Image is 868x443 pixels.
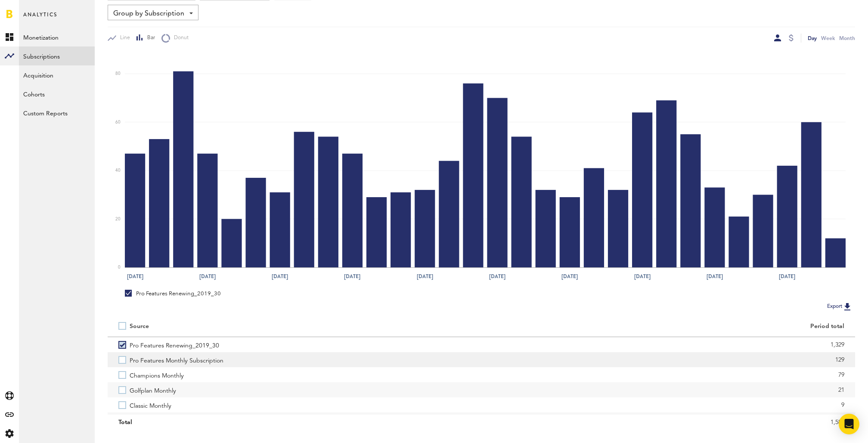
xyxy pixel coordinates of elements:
div: 129 [492,353,844,366]
span: Golfplan Monthly Subscription [130,412,212,428]
span: Pro Features Renewing_2019_30 [130,337,219,352]
span: Line [116,34,130,42]
text: [DATE] [272,273,288,280]
a: Subscriptions [19,46,95,65]
text: [DATE] [634,273,651,280]
span: Golfplan Monthly [130,382,176,397]
text: 20 [115,217,121,221]
text: [DATE] [344,273,361,280]
div: 21 [492,384,844,397]
text: [DATE] [779,273,796,280]
span: Pro Features Monthly Subscription [130,352,223,367]
text: 0 [118,266,121,270]
text: 80 [115,72,121,76]
div: Week [821,34,835,43]
span: Donut [170,34,189,42]
div: Month [839,34,855,43]
span: Support [18,6,49,14]
div: Open Intercom Messenger [839,414,859,434]
div: Period total [492,323,844,330]
div: Day [808,34,817,43]
text: [DATE] [562,273,578,280]
span: Champions Monthly [130,367,184,382]
text: 40 [115,169,121,173]
a: Custom Reports [19,103,95,122]
span: Classic Monthly [130,397,171,412]
div: Total [118,416,471,429]
img: Export [842,301,852,312]
text: [DATE] [490,273,506,280]
a: Acquisition [19,65,95,84]
a: Cohorts [19,84,95,103]
text: [DATE] [707,273,723,280]
span: Group by Subscription [113,6,184,21]
div: Pro Features Renewing_2019_30 [125,290,221,297]
text: [DATE] [417,273,433,280]
div: 7 [492,414,844,427]
div: 1,581 [492,416,844,429]
div: Source [130,323,149,330]
text: 60 [115,120,121,124]
span: Bar [143,34,155,42]
div: 1,329 [492,338,844,351]
div: 79 [492,369,844,381]
text: [DATE] [127,273,143,280]
button: Export [825,301,855,312]
div: 9 [492,399,844,412]
span: Analytics [23,9,57,28]
text: [DATE] [199,273,216,280]
a: Monetization [19,28,95,46]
